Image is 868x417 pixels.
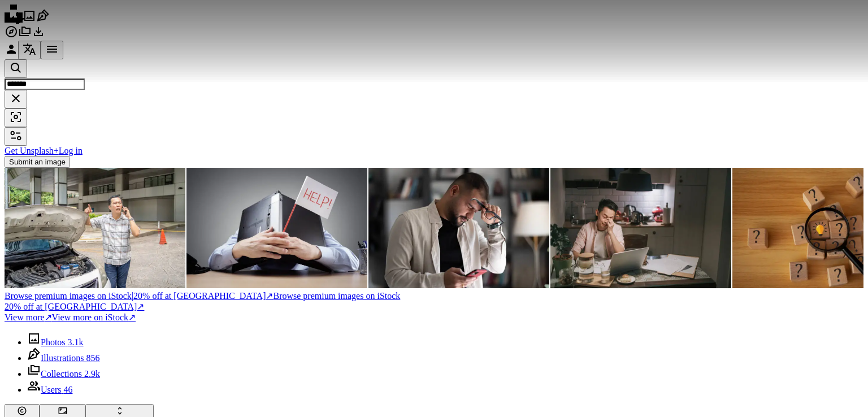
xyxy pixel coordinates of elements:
[52,312,136,322] span: View more on iStock ↗
[18,31,32,40] a: Collections
[27,337,84,347] a: Photos 3.1k
[86,353,99,363] span: 856
[5,168,185,288] img: Man on call while having a problem with his car
[27,369,100,379] a: Collections 2.9k
[5,15,23,24] a: Home — Unsplash
[5,156,70,168] button: Submit an image
[5,312,136,322] a: View more↗View more on iStock↗
[27,385,72,394] a: Users 46
[41,41,63,59] button: Menu
[5,90,27,108] button: Clear
[59,146,83,155] a: Log in
[186,168,367,288] img: Businessman burying his head uner a laptop asking for help
[5,291,273,301] span: 20% off at [GEOGRAPHIC_DATA] ↗
[18,41,41,59] button: Language
[84,369,100,379] span: 2.9k
[32,31,45,40] a: Download History
[5,31,18,40] a: Explore
[5,59,27,78] button: Search Unsplash
[5,127,27,146] button: Filters
[68,337,84,347] span: 3.1k
[5,48,18,58] a: Log in / Sign up
[5,108,27,127] button: Visual search
[368,168,549,288] img: I just read the bad news
[5,291,400,311] span: Browse premium images on iStock 20% off at [GEOGRAPHIC_DATA] ↗
[5,291,133,301] span: Browse premium images on iStock |
[23,15,36,24] a: Photos
[5,59,863,127] form: Find visuals sitewide
[550,168,731,288] img: night overwork Asian chinese male working late at home dining room emotional stress with his fina...
[36,15,50,24] a: Illustrations
[5,290,863,312] a: Browse premium images on iStock|20% off at [GEOGRAPHIC_DATA]↗Browse premium images on iStock20% o...
[5,146,59,155] a: Get Unsplash+
[63,385,72,394] span: 46
[5,312,52,322] span: View more ↗
[27,353,99,363] a: Illustrations 856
